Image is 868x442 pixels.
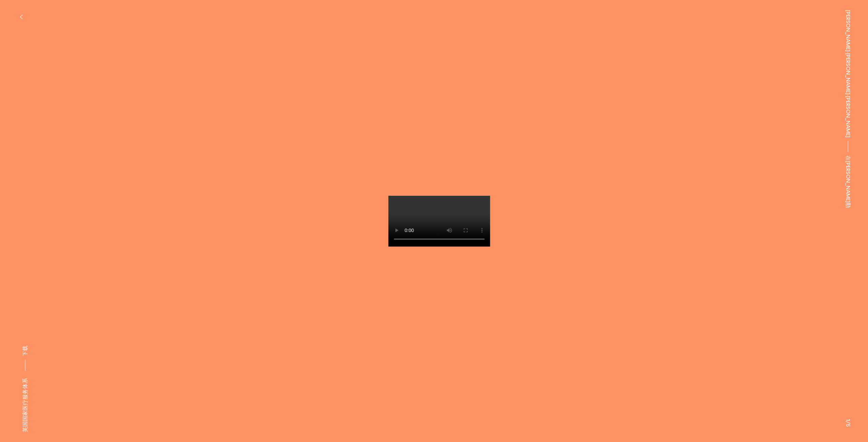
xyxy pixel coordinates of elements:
[21,345,29,374] button: 下载资产
[22,345,28,356] font: 下载
[845,155,851,208] font: 在[PERSON_NAME]勒
[844,10,852,138] a: [PERSON_NAME]·[PERSON_NAME]·[PERSON_NAME]
[845,10,851,138] font: [PERSON_NAME]·[PERSON_NAME]·[PERSON_NAME]
[22,378,28,432] font: 英国国家医疗服务体系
